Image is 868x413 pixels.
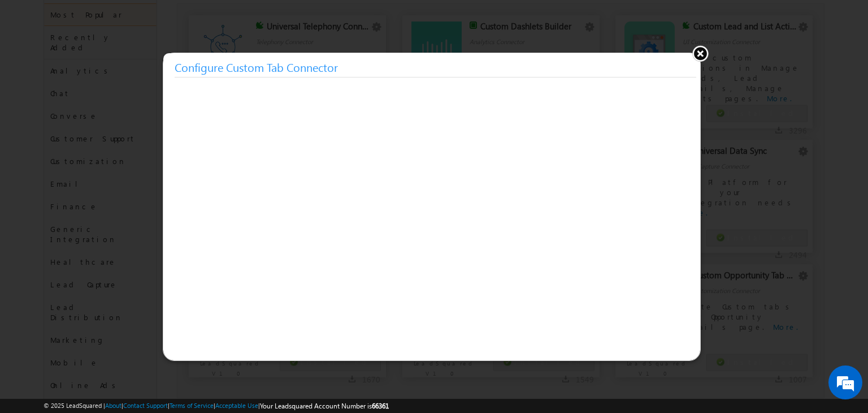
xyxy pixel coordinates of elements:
a: Contact Support [123,402,168,409]
a: About [105,402,121,409]
div: Minimize live chat window [185,6,212,33]
img: d_60004797649_company_0_60004797649 [19,59,47,74]
a: Terms of Service [170,402,214,409]
span: Your Leadsquared Account Number is [260,402,389,410]
h3: Configure Custom Tab Connector [175,57,696,78]
div: Chat with us now [59,59,190,74]
span: © 2025 LeadSquared | | | | | [44,401,389,411]
textarea: Type your message and hit 'Enter' [15,105,206,315]
span: 66361 [372,402,389,410]
a: Acceptable Use [215,402,258,409]
em: Start Chat [154,325,205,340]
